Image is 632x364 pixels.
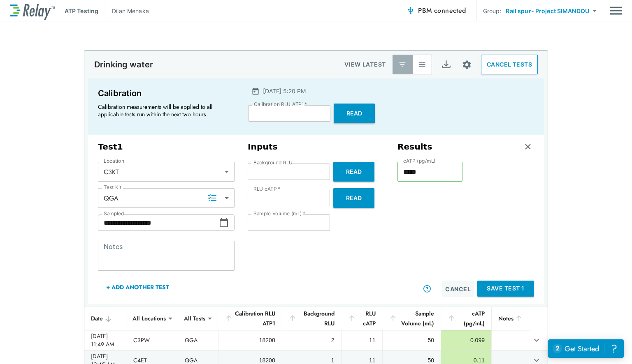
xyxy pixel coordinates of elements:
[610,3,622,18] img: Drawer Icon
[225,336,275,344] div: 18200
[403,2,469,19] button: PBM connected
[253,160,293,166] label: Background RLU
[288,309,335,328] div: Background RLU
[98,87,233,100] p: Calibration
[442,281,474,297] button: Cancel
[397,142,432,152] h3: Results
[434,6,466,15] span: connected
[483,7,502,15] p: Group:
[251,87,260,95] img: Calender Icon
[289,336,335,344] div: 2
[263,87,306,95] p: [DATE] 5:20 PM
[610,3,622,18] button: Main menu
[456,54,478,76] button: Site setup
[98,164,235,180] div: C3KT
[436,55,456,74] button: Export
[98,277,177,297] button: + Add Another Test
[253,186,280,192] label: RLU cATP
[253,211,305,217] label: Sample Volume (mL)
[481,55,538,74] button: CANCEL TESTS
[530,333,544,347] button: expand row
[104,211,124,217] label: Sampled
[348,309,376,328] div: RLU cATP
[348,336,376,344] div: 11
[447,309,485,328] div: cATP (pg/mL)
[127,330,178,350] td: C3PW
[94,60,153,69] p: Drinking water
[403,158,436,164] label: cATP (pg/mL)
[462,60,472,70] img: Settings Icon
[178,310,211,327] div: All Tests
[98,214,219,231] input: Choose date, selected date is Oct 1, 2025
[407,7,415,15] img: Connected Icon
[104,158,124,164] label: Location
[254,101,307,107] label: Calibration RLU ATP1
[98,190,235,206] div: QGA
[98,142,235,152] h3: Test 1
[104,184,122,190] label: Test Kit
[84,307,127,330] th: Date
[333,162,374,182] button: Read
[98,103,230,118] p: Calibration measurements will be applied to all applicable tests run within the next two hours.
[248,142,384,152] h3: Inputs
[127,310,172,327] div: All Locations
[448,336,485,344] div: 0.099
[498,313,523,323] div: Notes
[333,188,374,208] button: Read
[418,60,426,69] img: View All
[10,2,55,20] img: LuminUltra Relay
[334,104,375,123] button: Read
[389,309,434,328] div: Sample Volume (mL)
[91,332,120,348] div: [DATE] 11:49 AM
[225,309,275,328] div: Calibration RLU ATP1
[418,5,466,16] span: PBM
[112,7,149,15] p: Dilan Menaka
[441,60,451,70] img: Export Icon
[524,143,532,151] img: Remove
[398,60,407,69] img: Latest
[548,339,624,358] iframe: Resource center
[65,7,98,15] p: ATP Testing
[389,336,434,344] div: 50
[178,330,218,350] td: QGA
[477,281,534,297] button: Save Test 1
[344,60,386,69] p: VIEW LATEST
